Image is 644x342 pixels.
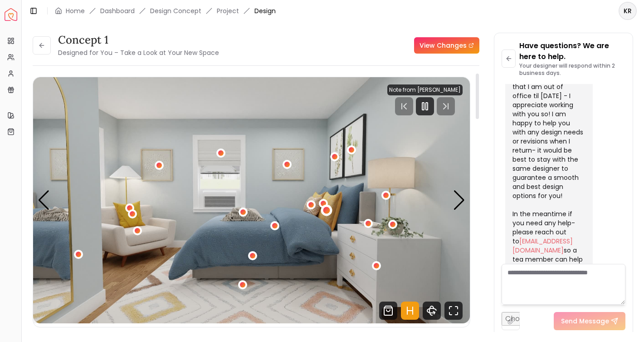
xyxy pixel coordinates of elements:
img: Spacejoy Logo [5,8,17,21]
div: 1 / 5 [33,77,470,323]
div: Carousel [33,77,470,323]
h3: Concept 1 [58,33,219,47]
a: Project [217,6,239,15]
img: Design Render 1 [33,77,470,323]
svg: Shop Products from this design [379,302,397,320]
span: KR [620,3,636,19]
svg: Fullscreen [444,302,463,320]
a: Spacejoy [5,8,17,21]
svg: Pause [420,101,430,112]
li: Design Concept [150,6,201,15]
div: Note from [PERSON_NAME] [387,84,463,95]
a: Dashboard [100,6,135,15]
button: KR [619,2,637,20]
a: View Changes [414,37,479,54]
svg: Hotspots Toggle [401,302,419,320]
small: Designed for You – Take a Look at Your New Space [58,48,219,57]
div: Previous slide [38,190,50,210]
p: Have questions? We are here to help. [519,40,625,62]
div: Next slide [453,190,465,210]
svg: 360 View [423,302,441,320]
div: Hello- happy designing! I am sending you know that I am out of office til [DATE] - I appreciate w... [512,55,584,337]
span: Design [254,6,276,15]
a: Home [66,6,85,15]
p: Your designer will respond within 2 business days. [519,62,625,77]
a: [EMAIL_ADDRESS][DOMAIN_NAME] [512,237,573,255]
nav: breadcrumb [55,6,276,15]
